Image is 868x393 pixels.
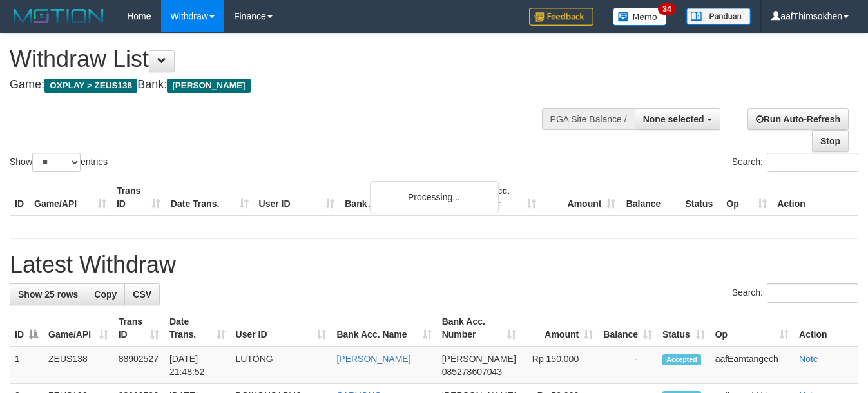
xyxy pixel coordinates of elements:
th: ID [10,179,29,216]
label: Search: [732,153,858,172]
th: Amount: activate to sort column ascending [521,310,598,347]
th: Bank Acc. Number: activate to sort column ascending [437,310,521,347]
td: aafEamtangech [710,347,794,384]
div: Processing... [370,181,499,213]
td: - [598,347,657,384]
th: Game/API: activate to sort column ascending [43,310,113,347]
th: Game/API [29,179,111,216]
div: PGA Site Balance / [542,108,635,130]
span: 34 [658,3,675,15]
button: None selected [635,108,720,130]
th: Balance: activate to sort column ascending [598,310,657,347]
td: LUTONG [231,347,332,384]
span: Show 25 rows [18,289,78,300]
span: OXPLAY > ZEUS138 [44,79,137,93]
td: 88902527 [113,347,164,384]
th: User ID [254,179,340,216]
th: Bank Acc. Number [461,179,541,216]
span: Accepted [662,354,701,365]
th: Amount [541,179,621,216]
td: 1 [10,347,43,384]
img: panduan.png [686,8,751,25]
th: Trans ID: activate to sort column ascending [113,310,164,347]
a: Copy [86,283,125,305]
span: [PERSON_NAME] [442,354,516,364]
input: Search: [767,153,858,172]
h4: Game: Bank: [10,79,566,91]
input: Search: [767,283,858,303]
th: Balance [621,179,680,216]
span: Copy 085278607043 to clipboard [442,367,502,377]
a: [PERSON_NAME] [336,354,410,364]
th: Status: activate to sort column ascending [657,310,710,347]
a: Stop [812,130,849,152]
th: Bank Acc. Name: activate to sort column ascending [331,310,436,347]
span: [PERSON_NAME] [167,79,250,93]
label: Search: [732,283,858,303]
th: Op [721,179,772,216]
th: Action [794,310,858,347]
th: Date Trans. [166,179,254,216]
select: Showentries [32,153,81,172]
img: MOTION_logo.png [10,6,108,26]
h1: Latest Withdraw [10,252,858,278]
a: Note [799,354,818,364]
span: CSV [133,289,151,300]
label: Show entries [10,153,108,172]
th: Status [680,179,721,216]
th: Action [772,179,858,216]
th: Date Trans.: activate to sort column ascending [164,310,231,347]
span: Copy [94,289,117,300]
th: Trans ID [111,179,166,216]
a: Show 25 rows [10,283,86,305]
th: ID: activate to sort column descending [10,310,43,347]
img: Button%20Memo.svg [613,8,667,26]
td: Rp 150,000 [521,347,598,384]
a: Run Auto-Refresh [747,108,849,130]
h1: Withdraw List [10,46,566,72]
a: CSV [124,283,160,305]
th: Op: activate to sort column ascending [710,310,794,347]
span: None selected [643,114,704,124]
th: User ID: activate to sort column ascending [231,310,332,347]
td: ZEUS138 [43,347,113,384]
img: Feedback.jpg [529,8,593,26]
td: [DATE] 21:48:52 [164,347,231,384]
th: Bank Acc. Name [340,179,461,216]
